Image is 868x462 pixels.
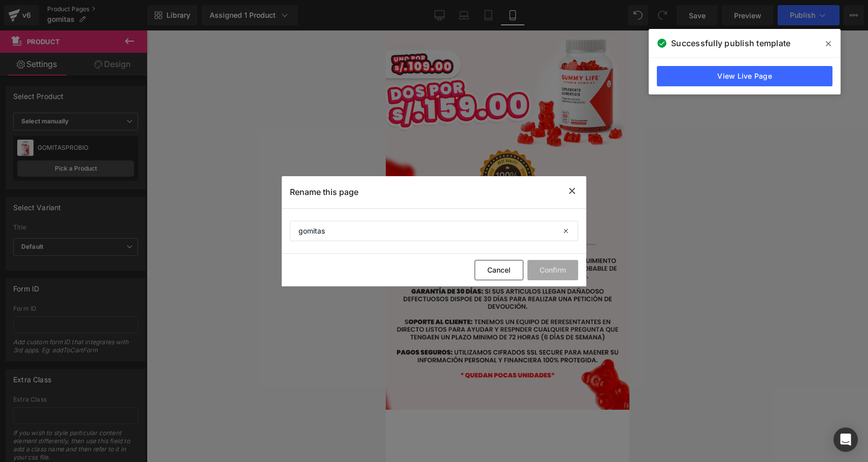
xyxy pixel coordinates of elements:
p: Rename this page [290,187,358,197]
button: Cancel [475,260,523,280]
div: Open Intercom Messenger [833,427,858,452]
button: Confirm [527,260,578,280]
a: View Live Page [657,66,832,86]
span: Successfully publish template [671,37,790,49]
